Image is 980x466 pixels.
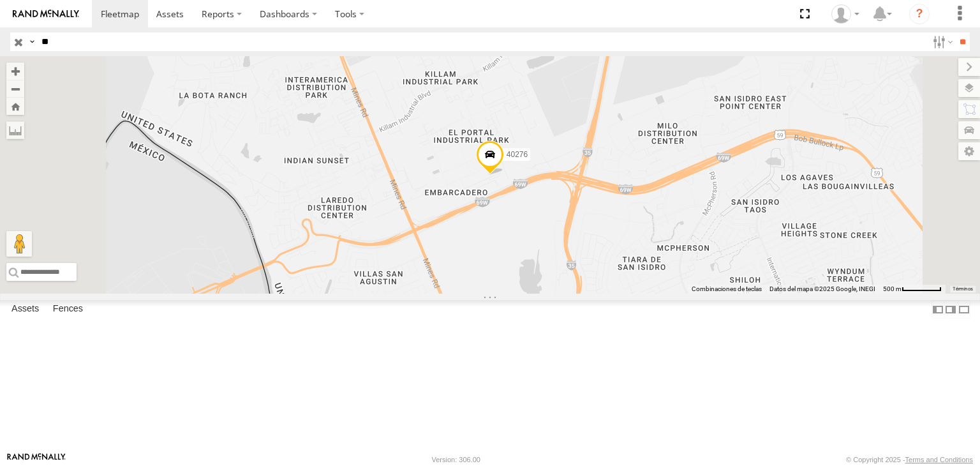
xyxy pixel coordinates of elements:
[769,285,875,292] span: Datos del mapa ©2025 Google, INEGI
[932,300,944,319] label: Dock Summary Table to the Left
[944,300,957,319] label: Dock Summary Table to the Right
[928,33,955,51] label: Search Filter Options
[883,285,902,292] span: 500 m
[13,10,79,19] img: rand-logo.svg
[909,4,930,24] i: ?
[27,33,37,51] label: Search Query
[879,285,946,294] button: Escala del mapa: 500 m por 59 píxeles
[827,4,864,24] div: Angel Dominguez
[905,456,973,463] a: Terms and Conditions
[507,150,528,159] span: 40276
[953,287,973,292] a: Términos (se abre en una nueva pestaña)
[6,80,24,98] button: Zoom out
[6,63,24,80] button: Zoom in
[7,453,66,466] a: Visit our Website
[958,300,970,319] label: Hide Summary Table
[6,98,24,115] button: Zoom Home
[5,301,45,319] label: Assets
[432,456,480,463] div: Version: 306.00
[958,142,980,160] label: Map Settings
[47,301,89,319] label: Fences
[6,231,32,257] button: Arrastra al hombrecito al mapa para abrir Street View
[846,456,973,463] div: © Copyright 2025 -
[692,285,762,294] button: Combinaciones de teclas
[6,121,24,139] label: Measure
